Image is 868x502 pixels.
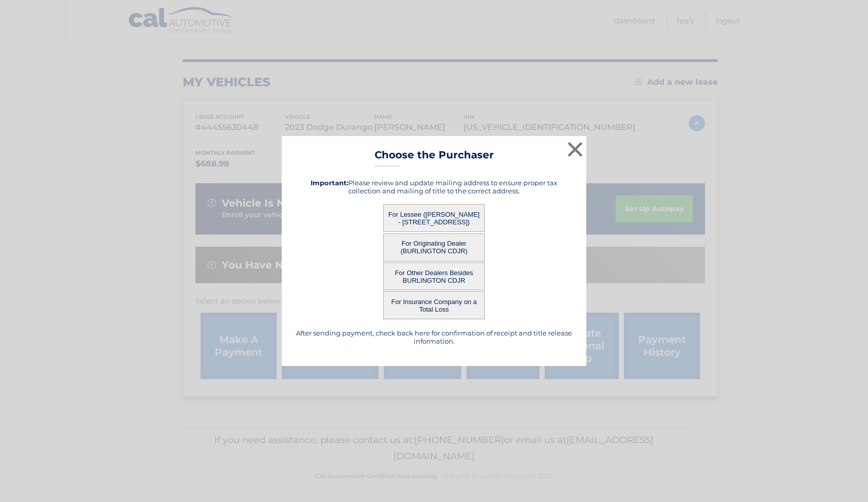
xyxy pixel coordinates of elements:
button: For Lessee ([PERSON_NAME] - [STREET_ADDRESS]) [383,204,485,232]
button: For Insurance Company on a Total Loss [383,291,485,319]
strong: Important: [311,179,348,187]
h3: Choose the Purchaser [375,149,494,166]
button: × [565,139,585,159]
button: For Originating Dealer (BURLINGTON CDJR) [383,233,485,261]
button: For Other Dealers Besides BURLINGTON CDJR [383,262,485,290]
h5: After sending payment, check back here for confirmation of receipt and title release information. [294,329,574,345]
h5: Please review and update mailing address to ensure proper tax collection and mailing of title to ... [294,179,574,195]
